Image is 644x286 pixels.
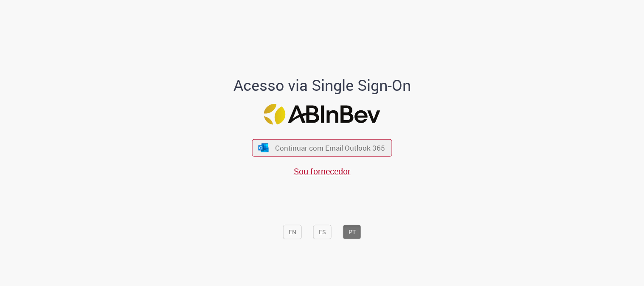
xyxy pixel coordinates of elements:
img: ícone Azure/Microsoft 360 [257,143,269,152]
button: EN [283,225,302,239]
a: Sou fornecedor [294,165,351,177]
button: ES [313,225,332,239]
button: ícone Azure/Microsoft 360 Continuar com Email Outlook 365 [252,139,392,157]
h1: Acesso via Single Sign-On [204,77,440,94]
span: Continuar com Email Outlook 365 [275,143,385,153]
img: Logo ABInBev [264,104,380,124]
button: PT [343,225,361,239]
